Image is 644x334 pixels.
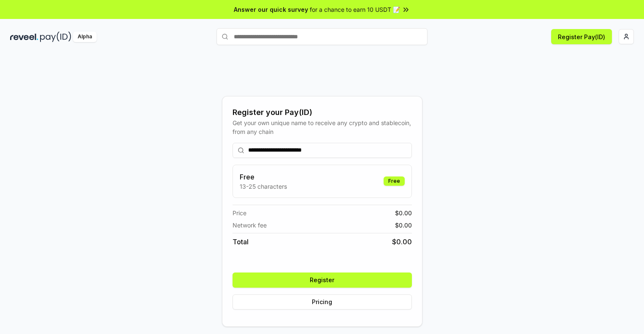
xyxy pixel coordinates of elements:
[234,5,308,14] span: Answer our quick survey
[233,294,412,310] button: Pricing
[73,32,97,42] div: Alpha
[392,237,412,247] span: $ 0.00
[551,29,612,44] button: Register Pay(ID)
[233,208,246,217] span: Price
[233,118,412,136] div: Get your own unique name to receive any crypto and stablecoin, from any chain
[240,182,287,191] p: 13-25 characters
[233,237,249,247] span: Total
[240,172,287,182] h3: Free
[395,221,412,230] span: $ 0.00
[233,107,412,118] div: Register your Pay(ID)
[233,221,267,230] span: Network fee
[384,176,405,186] div: Free
[233,273,412,288] button: Register
[310,5,400,14] span: for a chance to earn 10 USDT 📝
[40,32,71,42] img: pay_id
[10,32,38,42] img: reveel_dark
[395,208,412,217] span: $ 0.00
